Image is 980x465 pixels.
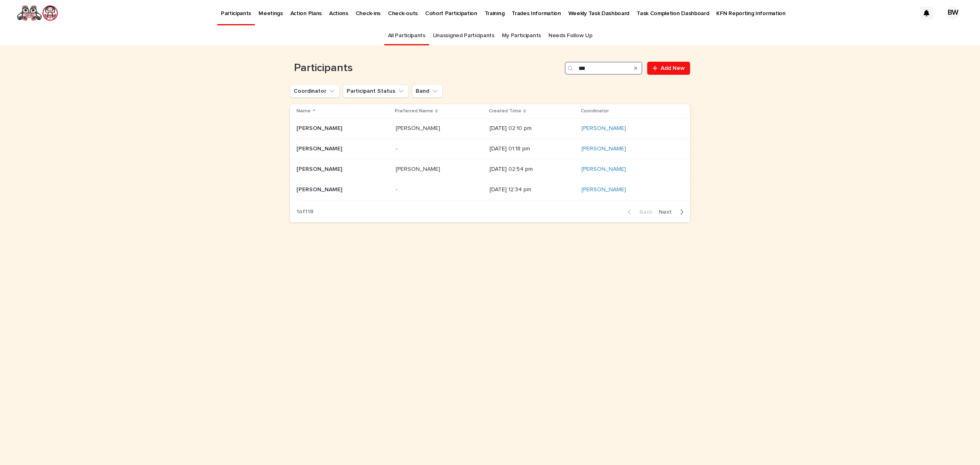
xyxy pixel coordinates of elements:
[296,164,344,173] p: [PERSON_NAME]
[502,26,541,45] a: My Participants
[661,65,685,71] span: Add New
[396,185,399,193] p: -
[412,85,443,98] button: Band
[290,159,690,179] tr: [PERSON_NAME][PERSON_NAME] [PERSON_NAME][PERSON_NAME] [DATE] 02:54 pm[PERSON_NAME]
[388,26,425,45] a: All Participants
[433,26,494,45] a: Unassigned Participants
[548,26,592,45] a: Needs Follow Up
[296,123,344,132] p: [PERSON_NAME]
[490,186,575,193] p: [DATE] 12:34 pm
[490,145,575,152] p: [DATE] 01:18 pm
[290,62,561,75] h1: Participants
[396,144,399,152] p: -
[396,123,442,132] p: [PERSON_NAME]
[296,185,344,193] p: [PERSON_NAME]
[655,208,690,216] button: Next
[290,85,340,98] button: Coordinator
[290,118,690,139] tr: [PERSON_NAME][PERSON_NAME] [PERSON_NAME][PERSON_NAME] [DATE] 02:10 pm[PERSON_NAME]
[396,164,442,173] p: [PERSON_NAME]
[490,125,575,132] p: [DATE] 02:10 pm
[635,209,652,215] span: Back
[489,107,521,116] p: Created Time
[343,85,409,98] button: Participant Status
[16,5,58,21] img: rNyI97lYS1uoOg9yXW8k
[581,125,626,132] a: [PERSON_NAME]
[621,208,655,216] button: Back
[290,179,690,200] tr: [PERSON_NAME][PERSON_NAME] -- [DATE] 12:34 pm[PERSON_NAME]
[581,166,626,173] a: [PERSON_NAME]
[290,202,320,222] p: 1 of 118
[581,107,609,116] p: Coordinator
[581,186,626,193] a: [PERSON_NAME]
[290,139,690,159] tr: [PERSON_NAME][PERSON_NAME] -- [DATE] 01:18 pm[PERSON_NAME]
[490,166,575,173] p: [DATE] 02:54 pm
[296,107,311,116] p: Name
[296,144,344,152] p: [PERSON_NAME]
[659,209,677,215] span: Next
[565,62,642,75] input: Search
[947,7,960,20] div: BW
[581,145,626,152] a: [PERSON_NAME]
[647,62,690,75] a: Add New
[395,107,433,116] p: Preferred Name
